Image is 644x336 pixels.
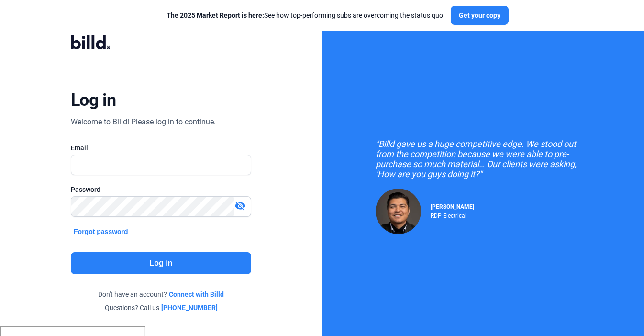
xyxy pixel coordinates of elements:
mat-icon: visibility_off [234,200,246,212]
div: Don't have an account? [71,290,251,299]
div: "Billd gave us a huge competitive edge. We stood out from the competition because we were able to... [376,139,591,179]
div: Welcome to Billd! Please log in to continue. [71,116,216,128]
div: RDP Electrical [431,210,474,219]
button: Get your copy [451,6,509,25]
span: The 2025 Market Report is here: [167,11,264,19]
button: Log in [71,252,251,274]
div: Email [71,143,251,153]
div: Questions? Call us [71,303,251,313]
div: Password [71,185,251,194]
div: See how top-performing subs are overcoming the status quo. [167,11,445,20]
a: [PHONE_NUMBER] [161,303,218,313]
div: Log in [71,90,116,111]
a: Connect with Billd [169,290,224,299]
span: [PERSON_NAME] [431,203,474,210]
button: Forgot password [71,226,131,237]
img: Raul Pacheco [376,189,421,234]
